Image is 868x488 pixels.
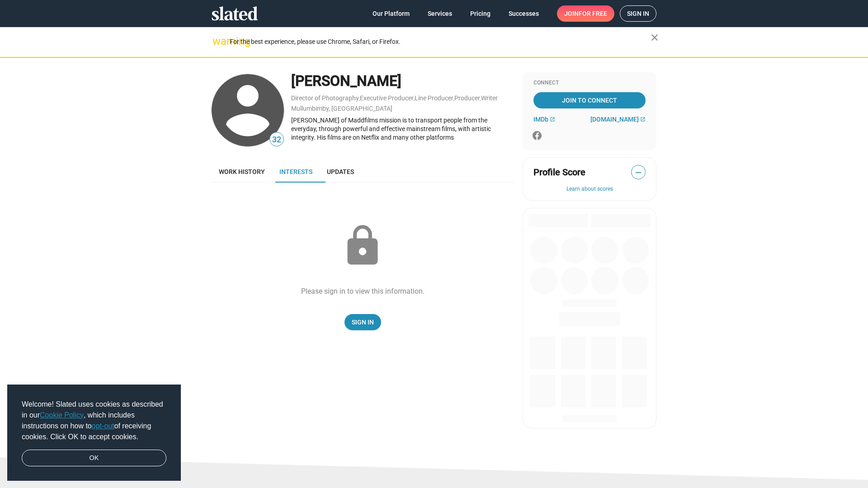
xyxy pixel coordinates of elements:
[279,168,312,175] span: Interests
[291,116,514,141] div: [PERSON_NAME] of Maddfilms mission is to transport people from the everyday, through powerful and...
[453,96,454,101] span: ,
[365,5,417,22] a: Our Platform
[620,5,656,22] a: Sign in
[291,94,359,102] a: Director of Photography
[463,5,498,22] a: Pricing
[649,32,660,43] mat-icon: close
[480,96,481,101] span: ,
[272,161,320,183] a: Interests
[579,5,607,22] span: for free
[627,6,649,21] span: Sign in
[564,5,607,22] span: Join
[533,186,646,193] button: Learn about scores
[22,399,166,442] span: Welcome! Slated uses cookies as described in our , which includes instructions on how to of recei...
[291,105,392,112] a: Mullumbimby, [GEOGRAPHIC_DATA]
[92,422,114,430] a: opt-out
[320,161,361,183] a: Updates
[535,92,644,108] span: Join To Connect
[219,168,265,175] span: Work history
[501,5,546,22] a: Successes
[414,96,415,101] span: ,
[590,116,646,123] a: [DOMAIN_NAME]
[533,80,646,87] div: Connect
[533,116,548,123] span: IMDb
[640,117,646,122] mat-icon: open_in_new
[557,5,614,22] a: Joinfor free
[340,223,385,268] mat-icon: lock
[360,94,414,102] a: Executive Producer
[533,92,646,108] a: Join To Connect
[40,411,84,419] a: Cookie Policy
[301,286,425,296] div: Please sign in to view this information.
[481,94,498,102] a: Writer
[373,5,410,22] span: Our Platform
[509,5,539,22] span: Successes
[352,314,374,330] span: Sign In
[212,161,272,183] a: Work history
[550,117,555,122] mat-icon: open_in_new
[359,96,360,101] span: ,
[420,5,459,22] a: Services
[327,168,354,175] span: Updates
[454,94,480,102] a: Producer
[230,36,651,48] div: For the best experience, please use Chrome, Safari, or Firefox.
[22,450,166,467] a: dismiss cookie message
[590,116,639,123] span: [DOMAIN_NAME]
[470,5,491,22] span: Pricing
[344,314,381,330] a: Sign In
[212,36,223,47] mat-icon: warning
[7,385,181,481] div: cookieconsent
[533,166,585,178] span: Profile Score
[415,94,453,102] a: Line Producer
[632,167,645,178] span: —
[291,71,514,91] div: [PERSON_NAME]
[428,5,452,22] span: Services
[270,134,283,146] span: 32
[533,116,555,123] a: IMDb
